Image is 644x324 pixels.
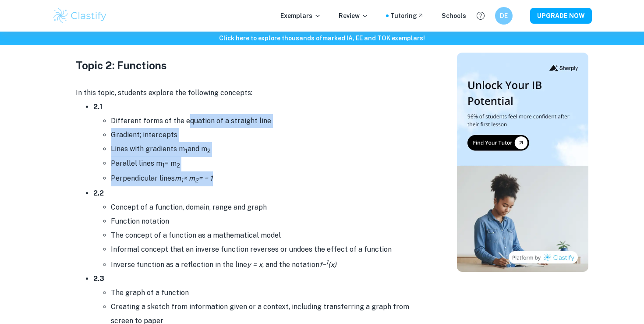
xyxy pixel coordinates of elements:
p: Review [339,11,368,21]
li: Inverse function as a reflection in the line , and the notation [111,256,426,272]
li: Perpendicular lines [111,171,426,186]
img: Clastify logo [52,7,108,25]
a: Schools [442,11,466,21]
li: The concept of a function as a mathematical model [111,228,426,242]
p: In this topic, students explore the following concepts: [76,86,426,100]
i: f− (x) [319,260,336,269]
li: Concept of a function, domain, range and graph [111,200,426,214]
li: Lines with gradients m and m [111,142,426,157]
li: Gradient; intercepts [111,128,426,142]
button: UPGRADE NOW [530,8,592,24]
li: The graph of a function [111,286,426,300]
strong: 2.1 [93,103,103,111]
h6: DE [499,11,509,21]
strong: 2.3 [93,274,104,283]
sub: 1 [185,147,188,154]
i: m × m = − 1 [175,174,213,182]
button: DE [495,7,513,25]
li: Informal concept that an inverse function reverses or undoes the effect of a function [111,242,426,256]
p: Exemplars [280,11,321,21]
sub: 2 [207,147,211,154]
li: Different forms of the equation of a straight line [111,114,426,128]
sub: 1 [181,177,183,184]
sub: 2 [195,177,198,184]
h6: Click here to explore thousands of marked IA, EE and TOK exemplars ! [2,33,642,43]
img: Thumbnail [457,53,588,272]
i: y = x [247,260,262,269]
h3: Topic 2: Functions [76,57,426,73]
button: Help and Feedback [473,8,488,23]
li: Parallel lines m = m [111,157,426,171]
a: Tutoring [390,11,424,21]
strong: 2.2 [93,189,104,197]
sup: 1 [326,259,328,266]
sub: 1 [162,162,165,169]
sub: 2 [177,162,180,169]
li: Function notation [111,214,426,228]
